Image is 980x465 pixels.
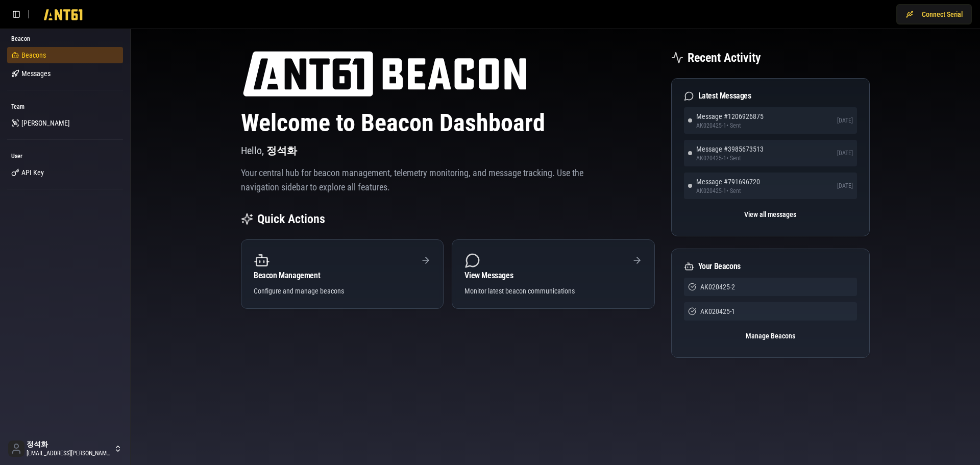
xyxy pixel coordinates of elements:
[688,50,761,66] h2: Recent Activity
[464,272,642,280] div: View Messages
[696,121,764,130] span: AK020425-1 • Sent
[684,205,857,224] button: View all messages
[684,91,857,101] div: Latest Messages
[7,65,123,82] a: Messages
[837,149,853,157] span: [DATE]
[7,47,123,63] a: Beacons
[696,144,764,154] span: Message # 3985673513
[696,111,764,121] span: Message # 1206926875
[21,167,44,178] span: API Key
[700,282,735,292] span: AK020425-2
[27,440,112,449] span: 정석화
[700,306,735,316] span: AK020425-1
[7,164,123,181] a: API Key
[257,211,325,227] h2: Quick Actions
[684,261,857,272] div: Your Beacons
[266,144,297,157] span: 정석화
[7,115,123,131] a: [PERSON_NAME]
[696,187,760,195] span: AK020425-1 • Sent
[7,148,123,164] div: User
[254,286,431,296] div: Configure and manage beacons
[7,99,123,115] div: Team
[4,436,126,461] button: 정석화[EMAIL_ADDRESS][PERSON_NAME][DOMAIN_NAME]
[696,177,760,187] span: Message # 791696720
[241,166,584,194] p: Your central hub for beacon management, telemetry monitoring, and message tracking. Use the navig...
[241,143,655,158] p: Hello,
[21,118,70,128] span: [PERSON_NAME]
[21,50,46,60] span: Beacons
[684,327,857,345] button: Manage Beacons
[837,182,853,190] span: [DATE]
[254,272,431,280] div: Beacon Management
[464,286,642,296] div: Monitor latest beacon communications
[896,4,972,25] button: Connect Serial
[241,50,528,99] img: ANT61 logo
[696,154,764,162] span: AK020425-1 • Sent
[27,449,112,457] span: [EMAIL_ADDRESS][PERSON_NAME][DOMAIN_NAME]
[21,68,51,79] span: Messages
[7,31,123,47] div: Beacon
[837,116,853,125] span: [DATE]
[241,111,655,135] h1: Welcome to Beacon Dashboard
